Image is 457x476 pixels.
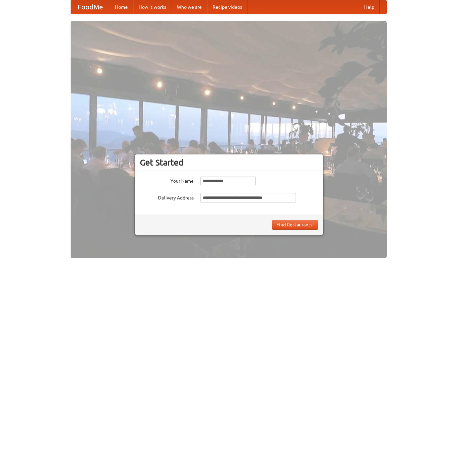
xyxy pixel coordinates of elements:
a: FoodMe [71,0,110,14]
label: Your Name [140,176,194,184]
a: Who we are [172,0,207,14]
a: How it works [133,0,172,14]
h3: Get Started [140,157,318,168]
label: Delivery Address [140,193,194,201]
a: Recipe videos [207,0,247,14]
button: Find Restaurants! [272,220,318,230]
a: Home [110,0,133,14]
a: Help [359,0,380,14]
